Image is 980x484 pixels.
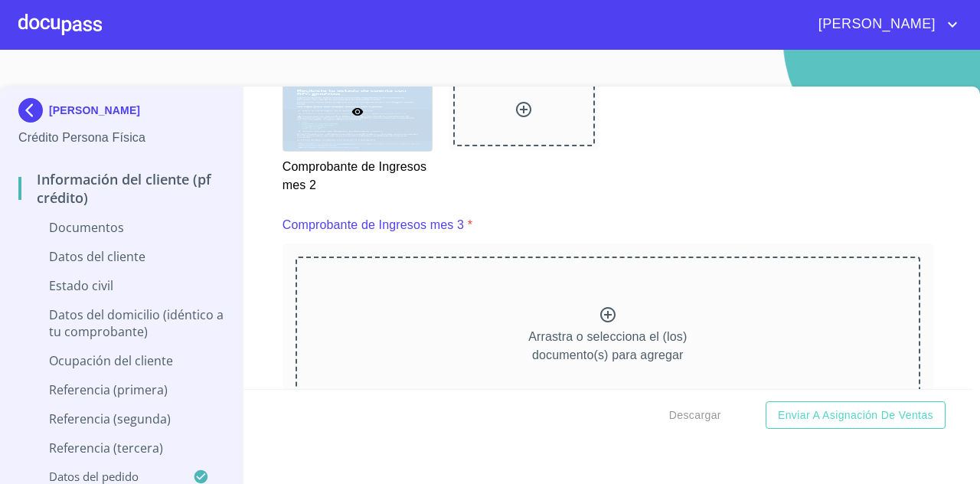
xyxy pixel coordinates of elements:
[669,406,721,425] span: Descargar
[766,401,946,430] button: Enviar a Asignación de Ventas
[283,216,464,234] p: Comprobante de Ingresos mes 3
[528,328,687,365] p: Arrastra o selecciona el (los) documento(s) para agregar
[18,381,224,398] p: Referencia (primera)
[18,352,224,369] p: Ocupación del Cliente
[807,12,943,37] span: [PERSON_NAME]
[18,98,49,123] img: Docupass spot blue
[18,306,224,340] p: Datos del domicilio (idéntico a tu comprobante)
[18,219,224,236] p: Documentos
[18,129,224,147] p: Crédito Persona Física
[18,98,224,129] div: [PERSON_NAME]
[663,401,727,430] button: Descargar
[18,170,224,207] p: Información del cliente (PF crédito)
[18,277,224,294] p: Estado Civil
[807,12,962,37] button: account of current user
[18,469,193,484] p: Datos del pedido
[283,152,432,195] p: Comprobante de Ingresos mes 2
[18,440,224,456] p: Referencia (tercera)
[18,410,224,427] p: Referencia (segunda)
[49,104,140,116] p: [PERSON_NAME]
[18,248,224,265] p: Datos del cliente
[778,406,933,425] span: Enviar a Asignación de Ventas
